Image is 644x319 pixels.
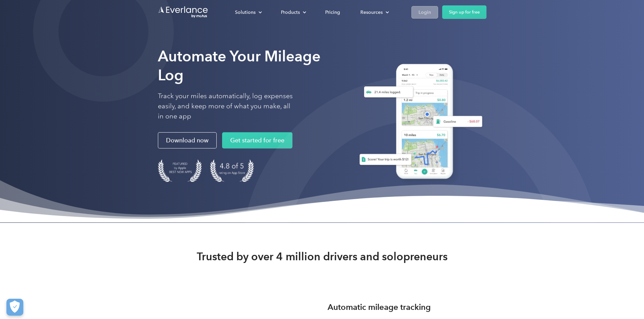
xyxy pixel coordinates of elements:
button: Cookies Settings [6,299,23,316]
div: Resources [360,8,383,17]
div: Resources [354,6,395,18]
div: Login [419,8,431,17]
p: Track your miles automatically, log expenses easily, and keep more of what you make, all in one app [158,91,293,122]
div: Products [281,8,300,17]
div: Solutions [228,6,267,18]
div: Products [274,6,312,18]
a: Download now [158,132,217,149]
a: Sign up for free [442,5,486,19]
div: Solutions [235,8,256,17]
a: Go to homepage [158,6,209,19]
img: 4.9 out of 5 stars on the app store [210,159,254,182]
h3: Automatic mileage tracking [328,301,431,313]
a: Pricing [318,6,347,18]
div: Pricing [325,8,340,17]
strong: Trusted by over 4 million drivers and solopreneurs [197,250,448,263]
strong: Automate Your Mileage Log [158,47,320,84]
a: Login [411,6,438,19]
a: Get started for free [222,132,292,149]
img: Badge for Featured by Apple Best New Apps [158,159,202,182]
img: Everlance, mileage tracker app, expense tracking app [351,59,486,187]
